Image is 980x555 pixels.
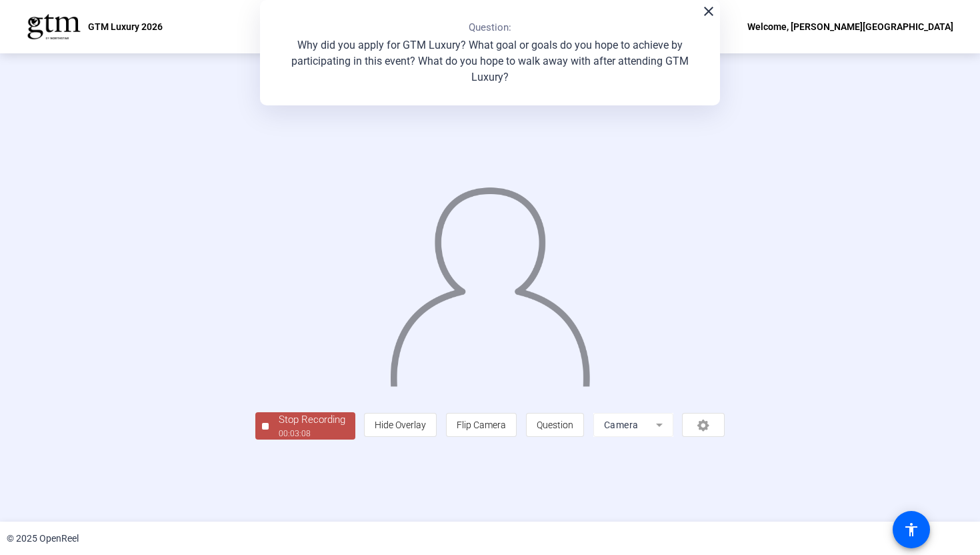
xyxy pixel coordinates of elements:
p: GTM Luxury 2026 [88,19,163,35]
div: Welcome, [PERSON_NAME][GEOGRAPHIC_DATA] [747,19,953,35]
img: OpenReel logo [27,13,81,40]
button: Hide Overlay [364,413,437,437]
p: Why did you apply for GTM Luxury? What goal or goals do you hope to achieve by participating in t... [273,37,707,85]
mat-icon: close [701,3,717,19]
span: Flip Camera [457,420,506,430]
div: 00:03:08 [279,428,345,440]
span: Hide Overlay [375,420,426,430]
mat-icon: accessibility [903,522,919,538]
div: Stop Recording [279,412,345,428]
p: Question: [469,20,511,35]
button: Question [526,413,584,437]
div: © 2025 OpenReel [7,532,79,546]
button: Stop Recording00:03:08 [255,412,355,440]
span: Question [537,420,573,430]
button: Flip Camera [446,413,517,437]
img: overlay [389,175,592,387]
